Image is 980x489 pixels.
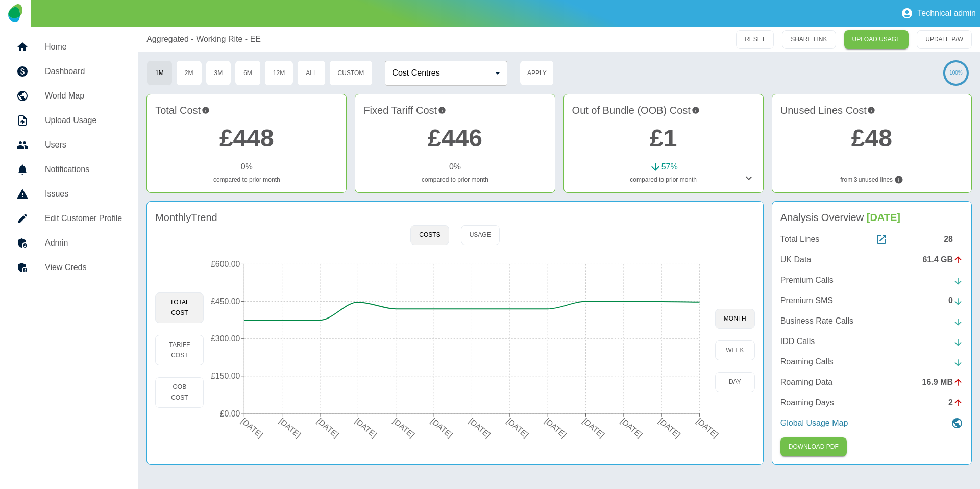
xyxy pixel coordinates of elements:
div: 16.9 MB [922,376,963,388]
button: Custom [329,60,373,86]
a: Edit Customer Profile [8,206,130,231]
h5: Admin [45,237,122,249]
a: IDD Calls [780,335,963,348]
p: Roaming Days [780,397,834,409]
p: Premium Calls [780,274,834,286]
a: Dashboard [8,59,130,84]
button: Tariff Cost [155,335,204,365]
svg: This is the total charges incurred over 1 months [202,103,210,118]
a: £448 [219,125,274,152]
tspan: [DATE] [543,417,568,439]
button: UPDATE P/W [917,30,972,49]
tspan: [DATE] [695,417,720,439]
tspan: [DATE] [505,417,530,439]
a: Premium SMS0 [780,295,963,307]
button: Click here to download the most recent invoice. If the current month’s invoice is unavailable, th... [780,437,847,456]
tspan: [DATE] [468,417,493,439]
p: UK Data [780,254,811,266]
svg: Lines not used during your chosen timeframe. If multiple months selected only lines never used co... [894,175,903,184]
h4: Total Cost [155,103,338,118]
tspan: [DATE] [391,417,416,439]
tspan: £600.00 [211,260,241,268]
button: OOB Cost [155,377,204,408]
p: IDD Calls [780,335,815,348]
tspan: [DATE] [354,417,379,439]
p: from unused lines [780,175,963,184]
a: Upload Usage [8,108,130,133]
a: Aggregated - Working Rite - EE [146,33,261,45]
a: Notifications [8,157,130,182]
tspan: £450.00 [211,297,241,306]
svg: Costs outside of your fixed tariff [692,103,700,118]
a: View Creds [8,255,130,280]
button: Costs [410,225,449,245]
p: Global Usage Map [780,417,848,429]
a: UK Data61.4 GB [780,254,963,266]
p: compared to prior month [155,175,338,184]
a: Global Usage Map [780,417,963,429]
a: Home [8,35,130,59]
h5: Issues [45,188,122,200]
img: Logo [8,4,22,22]
h5: Notifications [45,163,122,176]
svg: This is your recurring contracted cost [438,103,446,118]
h4: Analysis Overview [780,210,963,225]
button: 12M [264,60,293,86]
b: 3 [854,175,857,184]
a: Admin [8,231,130,255]
button: day [715,372,755,392]
text: 100% [949,70,963,76]
a: Roaming Calls [780,356,963,368]
button: Technical admin [897,3,980,23]
p: 0 % [449,161,461,173]
p: Business Rate Calls [780,315,853,327]
p: Roaming Data [780,376,832,388]
a: Issues [8,182,130,206]
div: 28 [944,233,963,246]
h5: Upload Usage [45,114,122,127]
tspan: [DATE] [581,417,606,439]
button: Usage [461,225,500,245]
h4: Fixed Tariff Cost [363,103,546,118]
a: Total Lines28 [780,233,963,246]
a: World Map [8,84,130,108]
div: 0 [948,295,963,307]
button: RESET [736,30,774,49]
button: 2M [176,60,202,86]
h4: Unused Lines Cost [780,103,963,118]
h5: Home [45,41,122,53]
tspan: [DATE] [619,417,644,439]
tspan: [DATE] [429,417,454,439]
button: Total Cost [155,292,204,323]
tspan: £0.00 [220,409,240,418]
p: Technical admin [917,9,976,18]
p: Roaming Calls [780,356,834,368]
button: month [715,309,755,329]
tspan: [DATE] [278,417,303,439]
div: 2 [948,397,963,409]
a: Users [8,133,130,157]
a: £446 [428,125,482,152]
tspan: £300.00 [211,334,241,343]
h5: Edit Customer Profile [45,212,122,225]
button: 6M [235,60,261,86]
a: £48 [851,125,892,152]
p: compared to prior month [363,175,546,184]
button: week [715,340,755,360]
h5: World Map [45,90,122,102]
button: Apply [520,60,554,86]
p: 57 % [661,161,678,173]
tspan: [DATE] [240,417,265,439]
button: SHARE LINK [782,30,836,49]
tspan: £150.00 [211,372,241,380]
p: Total Lines [780,233,820,246]
tspan: [DATE] [657,417,682,439]
p: 0 % [241,161,253,173]
span: [DATE] [867,212,900,223]
button: 1M [146,60,173,86]
button: 3M [206,60,232,86]
h5: Dashboard [45,65,122,78]
a: UPLOAD USAGE [844,30,909,49]
a: Roaming Days2 [780,397,963,409]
